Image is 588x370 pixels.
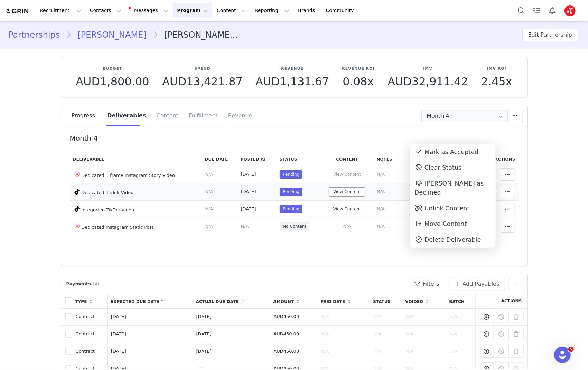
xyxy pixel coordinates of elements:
th: Type [72,294,108,309]
button: Notifications [545,3,560,18]
td: N/A [318,308,370,325]
th: Notes [374,153,486,166]
span: AUD1,800.00 [76,75,149,88]
p: Revenue ROI [342,66,374,72]
span: AUD450.00 [273,331,299,336]
div: Mark as Accepted [410,144,496,160]
span: AUD1,131.67 [255,75,329,88]
img: instagram.svg [74,171,80,177]
td: Contract [72,325,108,343]
span: AUD32,911.42 [388,75,468,88]
span: N/A [241,224,249,229]
th: Expected Due Date [108,294,193,309]
th: Actual Due Date [193,294,270,309]
td: N/A [318,343,370,360]
button: Content [213,3,250,18]
div: Revenue [223,105,252,126]
span: Pending [280,170,302,179]
td: [DATE] [193,308,270,325]
button: Messages [126,3,172,18]
span: N/A [377,206,385,211]
p: Spend [162,66,243,72]
div: Deliverables [102,105,151,126]
span: Move Content [414,220,467,227]
td: [DATE] [108,343,193,360]
span: Pending [280,188,302,196]
a: Community [322,3,361,18]
iframe: Intercom live chat [554,347,571,363]
td: Integrated TikTok Video [70,200,202,218]
td: N/A [370,343,402,360]
th: Paid Date [318,294,370,309]
th: Deliverable [70,153,202,166]
span: N/A [205,206,213,211]
span: Filters [423,280,439,288]
span: AUD450.00 [273,349,299,354]
td: N/A [370,325,402,343]
button: Profile [560,5,582,16]
a: Brands [294,3,321,18]
span: N/A [377,189,385,194]
th: Status [277,153,321,166]
button: Reporting [251,3,293,18]
button: View Content [329,170,365,179]
h4: Month 4 [70,134,519,144]
button: Recruitment [36,3,85,18]
div: Clear Status [410,160,496,176]
img: instagram.svg [74,223,80,229]
td: N/A [446,308,475,325]
span: N/A [205,172,213,177]
td: [DATE] [108,325,193,343]
th: Actions [486,153,519,166]
button: View Content [329,205,365,214]
th: Voided [402,294,446,309]
td: N/A [446,325,475,343]
th: Actions [475,294,527,309]
td: [DATE] [193,343,270,360]
th: Amount [270,294,318,309]
input: Select [421,110,508,122]
td: N/A [402,325,446,343]
p: 2.45x [481,75,512,88]
p: IMV [388,66,468,72]
td: N/A [402,308,446,325]
span: [DATE] [241,172,256,177]
a: grin logo [6,8,30,15]
span: N/A [205,224,213,229]
div: Unlink Content [410,200,496,216]
span: N/A [377,172,385,177]
span: N/A [343,224,351,229]
th: Status [370,294,402,309]
div: Payments [65,281,103,287]
button: Filters [410,278,445,290]
td: Dedicated Instagram Static Post [70,218,202,235]
p: Budget [76,66,149,72]
th: Due Date [202,153,237,166]
button: Edit Partnership [522,29,578,41]
button: Search [514,3,529,18]
td: [DATE] [108,308,193,325]
a: Tasks [529,3,544,18]
td: Contract [72,308,108,325]
span: [DATE] [241,206,256,211]
body: Rich Text Area. Press ALT-0 for help. [6,6,284,13]
span: 5 [568,347,574,352]
td: Dedicated 3 frame Instagram Story Video [70,166,202,183]
td: Contract [72,343,108,360]
button: View Content [329,187,365,197]
div: Delete Deliverable [414,235,491,244]
span: AUD13,421.87 [162,75,243,88]
span: N/A [205,189,213,194]
img: cfdc7c8e-f9f4-406a-bed9-72c9a347eaed.jpg [564,5,576,16]
button: Contacts [86,3,125,18]
span: N/A [377,224,385,229]
div: Content [151,105,184,126]
div: [PERSON_NAME] as Declined [410,175,496,200]
td: N/A [446,343,475,360]
a: Partnerships [8,29,66,41]
span: No Content [283,223,306,229]
th: Batch [446,294,475,309]
th: Content [321,153,374,166]
p: 0.08x [342,75,374,88]
td: N/A [318,325,370,343]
